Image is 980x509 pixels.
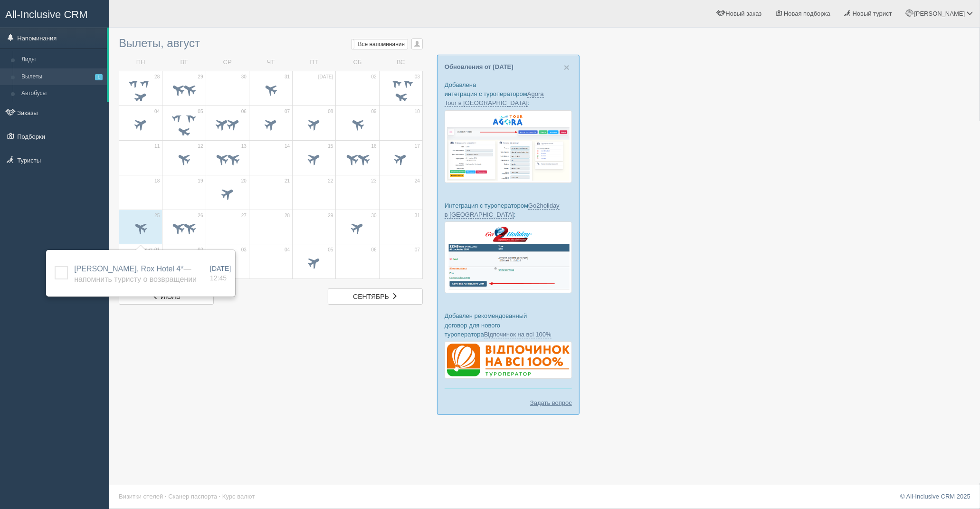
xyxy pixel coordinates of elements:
[74,265,197,284] span: [PERSON_NAME], Rox Hotel 4*
[379,54,422,71] td: ВС
[154,178,160,184] span: 18
[353,293,389,300] span: сентябрь
[415,74,420,80] span: 03
[241,108,247,115] span: 06
[445,202,560,219] a: Go2holiday в [GEOGRAPHIC_DATA]
[285,247,290,253] span: 04
[154,212,160,219] span: 25
[415,143,420,150] span: 17
[154,74,160,80] span: 28
[328,143,333,150] span: 15
[210,264,231,283] a: [DATE] 12:45
[17,68,107,86] a: Вылеты1
[285,74,290,80] span: 31
[358,41,405,48] span: Все напоминания
[853,10,892,17] span: Новый турист
[445,90,544,107] a: Agora Tour в [GEOGRAPHIC_DATA]
[371,108,377,115] span: 09
[17,85,107,102] a: Автобусы
[17,51,107,68] a: Лиды
[241,247,247,253] span: 03
[168,493,217,500] a: Сканер паспорта
[241,212,247,219] span: 27
[198,108,203,115] span: 05
[198,74,203,80] span: 29
[143,247,160,253] span: сент. 01
[198,178,203,184] span: 19
[206,54,249,71] td: СР
[154,108,160,115] span: 04
[210,265,231,272] span: [DATE]
[318,74,333,80] span: [DATE]
[530,398,572,407] a: Задать вопрос
[445,221,572,293] img: go2holiday-bookings-crm-for-travel-agency.png
[336,54,379,71] td: СБ
[154,143,160,150] span: 11
[210,274,227,282] span: 12:45
[445,341,572,379] img: %D0%B4%D0%BE%D0%B3%D0%BE%D0%B2%D1%96%D1%80-%D0%B2%D1%96%D0%B4%D0%BF%D0%BE%D1%87%D0%B8%D0%BD%D0%BE...
[285,143,290,150] span: 14
[328,247,333,253] span: 05
[484,331,552,338] a: Відпочинок на всі 100%
[241,178,247,184] span: 20
[328,178,333,184] span: 22
[222,493,255,500] a: Курс валют
[119,493,163,500] a: Визитки отелей
[241,74,247,80] span: 30
[95,74,103,80] span: 1
[328,108,333,115] span: 08
[293,54,336,71] td: ПТ
[445,201,572,219] p: Интеграция с туроператором :
[371,247,377,253] span: 06
[165,493,167,500] span: ·
[119,54,162,71] td: ПН
[0,0,109,27] a: All-Inclusive CRM
[415,178,420,184] span: 24
[445,110,572,183] img: agora-tour-%D0%B7%D0%B0%D1%8F%D0%B2%D0%BA%D0%B8-%D1%81%D1%80%D0%BC-%D0%B4%D0%BB%D1%8F-%D1%82%D1%8...
[74,265,197,284] a: [PERSON_NAME], Rox Hotel 4*— Напомнить туристу о возвращении
[726,10,762,17] span: Новый заказ
[219,493,221,500] span: ·
[445,63,514,70] a: Обновления от [DATE]
[328,288,423,305] a: сентябрь
[198,212,203,219] span: 26
[415,108,420,115] span: 10
[249,54,292,71] td: ЧТ
[784,10,830,17] span: Новая подборка
[198,143,203,150] span: 12
[564,62,570,73] span: ×
[371,178,377,184] span: 23
[119,37,423,49] h3: Вылеты, август
[5,9,88,20] span: All-Inclusive CRM
[285,178,290,184] span: 21
[371,74,377,80] span: 02
[445,80,572,107] p: Добавлена интеграция с туроператором :
[198,247,203,253] span: 02
[415,212,420,219] span: 31
[914,10,965,17] span: [PERSON_NAME]
[285,108,290,115] span: 07
[162,54,206,71] td: ВТ
[371,143,377,150] span: 16
[371,212,377,219] span: 30
[445,311,572,338] p: Добавлен рекомендованный договор для нового туроператора
[285,212,290,219] span: 28
[241,143,247,150] span: 13
[328,212,333,219] span: 29
[415,247,420,253] span: 07
[564,62,570,72] button: Close
[900,493,970,500] a: © All-Inclusive CRM 2025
